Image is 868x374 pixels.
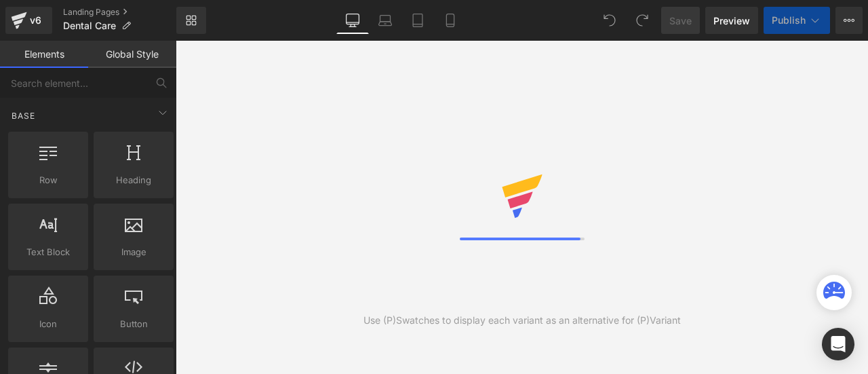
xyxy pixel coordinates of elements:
[669,14,692,28] span: Save
[63,7,176,18] a: Landing Pages
[772,15,806,26] span: Publish
[12,173,84,187] span: Row
[629,7,656,34] button: Redo
[713,14,750,28] span: Preview
[10,109,37,122] span: Base
[176,7,206,34] a: New Library
[764,7,830,34] button: Publish
[27,12,44,29] div: v6
[5,7,52,34] a: v6
[401,7,434,34] a: Tablet
[12,245,84,259] span: Text Block
[434,7,467,34] a: Mobile
[12,317,84,331] span: Icon
[822,328,854,360] div: Open Intercom Messenger
[835,7,863,34] button: More
[88,41,176,68] a: Global Style
[98,245,170,259] span: Image
[596,7,623,34] button: Undo
[705,7,758,34] a: Preview
[369,7,401,34] a: Laptop
[63,20,116,31] span: Dental Care
[98,317,170,331] span: Button
[363,313,681,328] div: Use (P)Swatches to display each variant as an alternative for (P)Variant
[98,173,170,187] span: Heading
[336,7,369,34] a: Desktop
